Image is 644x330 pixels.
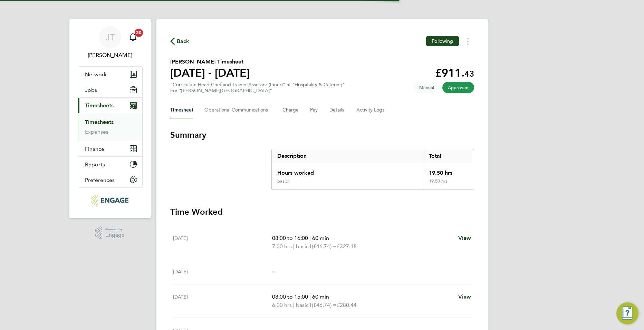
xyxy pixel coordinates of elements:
[85,177,115,183] span: Preferences
[78,26,143,59] a: JT[PERSON_NAME]
[414,82,440,93] span: This timesheet was manually created.
[312,302,337,308] span: (£46.74) =
[426,36,459,46] button: Following
[170,82,345,94] div: "Curriculum Head Chef and Trainer Assessor (Inner)" at "Hospitality & Catering"
[85,146,104,152] span: Finance
[329,102,345,118] button: Details
[177,37,190,46] span: Back
[356,102,385,118] button: Activity Logs
[78,82,142,97] button: Jobs
[464,69,474,79] span: 43
[78,157,142,172] button: Reports
[78,141,142,156] button: Finance
[78,98,142,113] button: Timesheets
[95,226,125,240] a: Powered byEngage
[92,195,128,206] img: huntereducation-logo-retina.png
[309,235,311,241] span: |
[170,66,250,80] h1: [DATE] - [DATE]
[293,243,295,250] span: |
[423,149,473,163] div: Total
[310,102,318,118] button: Pay
[105,226,125,232] span: Powered by
[282,102,299,118] button: Charge
[458,234,471,242] a: View
[271,149,474,190] div: Summary
[296,242,312,251] span: basic1
[423,178,473,190] div: 19.50 hrs
[296,301,312,309] span: basic1
[135,29,143,37] span: 20
[272,149,423,163] div: Description
[78,113,142,141] div: Timesheets
[458,293,471,301] a: View
[78,195,143,206] a: Go to home page
[106,33,115,42] span: JT
[435,66,474,79] app-decimal: £911.
[277,178,290,184] div: basic1
[272,163,423,178] div: Hours worked
[85,87,97,93] span: Jobs
[170,129,474,140] h3: Summary
[423,163,473,178] div: 19.50 hrs
[312,243,337,250] span: (£46.74) =
[170,206,474,217] h3: Time Worked
[78,51,143,59] span: Joe Turner
[170,102,193,118] button: Timesheet
[337,302,357,308] span: £280.44
[293,302,295,308] span: |
[173,268,272,276] div: [DATE]
[272,268,275,275] span: –
[85,119,114,125] a: Timesheets
[78,172,142,187] button: Preferences
[173,293,272,309] div: [DATE]
[204,102,271,118] button: Operational Communications
[458,235,471,241] span: View
[272,235,308,241] span: 08:00 to 16:00
[85,161,105,168] span: Reports
[312,235,329,241] span: 60 min
[69,19,151,218] nav: Main navigation
[105,232,125,238] span: Engage
[432,38,453,44] span: Following
[337,243,357,250] span: £327.18
[85,128,108,135] a: Expenses
[616,302,638,324] button: Engage Resource Center
[312,293,329,300] span: 60 min
[272,243,292,250] span: 7.00 hrs
[170,88,345,94] div: For "[PERSON_NAME][GEOGRAPHIC_DATA]"
[272,302,292,308] span: 6.00 hrs
[85,102,114,109] span: Timesheets
[309,293,311,300] span: |
[85,71,107,78] span: Network
[173,234,272,251] div: [DATE]
[458,293,471,300] span: View
[126,26,140,48] a: 20
[170,37,190,46] button: Back
[170,58,250,66] h2: [PERSON_NAME] Timesheet
[272,293,308,300] span: 08:00 to 15:00
[462,36,474,47] button: Timesheets Menu
[78,67,142,82] button: Network
[442,82,474,93] span: This timesheet has been approved.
